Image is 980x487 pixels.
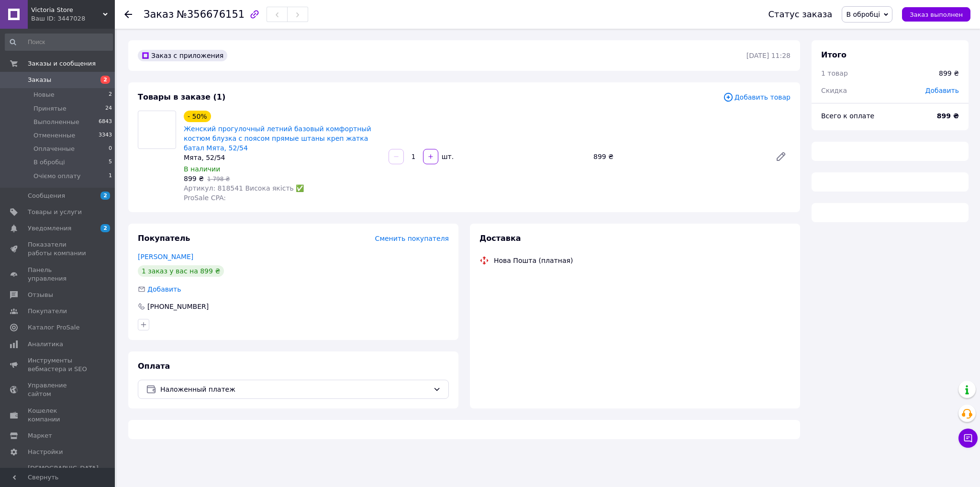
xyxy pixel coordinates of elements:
[33,104,67,113] span: Принятые
[138,50,227,61] div: Заказ с приложения
[99,118,112,126] span: 6843
[821,87,847,94] span: Скидка
[33,158,65,167] span: В обробці
[184,111,211,122] div: - 50%
[5,34,113,51] input: Поиск
[28,340,63,349] span: Аналитика
[33,172,81,181] span: Очіємо оплату
[99,131,112,140] span: 3343
[207,176,230,182] span: 1 798 ₴
[33,131,75,140] span: Отмененные
[138,92,225,102] span: Товары в заказе (1)
[746,52,791,59] time: [DATE] 11:28
[28,323,79,332] span: Каталог ProSale
[902,7,970,22] button: Заказ выполнен
[31,6,103,14] span: Victoria Store
[821,50,846,59] span: Итого
[28,381,89,398] span: Управление сайтом
[28,192,65,200] span: Сообщения
[28,356,89,374] span: Инструменты вебмастера и SEO
[33,91,55,99] span: Новые
[33,145,75,153] span: Оплаченные
[937,112,959,120] b: 899 ₴
[771,147,791,166] a: Редактировать
[821,112,874,120] span: Всего к оплате
[184,175,204,182] span: 899 ₴
[124,10,132,19] div: Вернуться назад
[28,76,51,84] span: Заказы
[491,256,575,265] div: Нова Пошта (платная)
[138,234,190,243] span: Покупатель
[109,91,112,99] span: 2
[28,266,89,283] span: Панель управления
[821,69,848,77] span: 1 товар
[100,192,110,200] span: 2
[184,125,371,152] a: Женский прогулочный летний базовый комфортный костюм блузка с поясом прямые штаны креп жатка бата...
[958,429,978,448] button: Чат с покупателем
[33,118,79,126] span: Выполненные
[160,384,429,395] span: Наложенный платеж
[138,362,170,371] span: Оплата
[138,253,193,260] a: [PERSON_NAME]
[28,59,96,68] span: Заказы и сообщения
[144,9,174,20] span: Заказ
[184,194,226,202] span: ProSale CPA:
[105,104,112,113] span: 24
[146,302,210,311] div: [PHONE_NUMBER]
[910,11,963,18] span: Заказ выполнен
[375,235,449,242] span: Сменить покупателя
[184,153,381,162] div: Мята, 52/54
[28,448,63,456] span: Настройки
[28,208,82,216] span: Товары и услуги
[28,240,89,258] span: Показатели работы компании
[177,9,245,20] span: №356676151
[925,87,959,94] span: Добавить
[439,152,455,161] div: шт.
[28,431,52,440] span: Маркет
[590,150,768,163] div: 899 ₴
[109,158,112,167] span: 5
[109,172,112,181] span: 1
[28,307,67,316] span: Покупатели
[723,92,791,102] span: Добавить товар
[939,68,959,78] div: 899 ₴
[100,76,110,84] span: 2
[184,184,304,192] span: Артикул: 818541 Висока якість ✅
[31,14,115,23] div: Ваш ID: 3447028
[138,265,224,277] div: 1 заказ у вас на 899 ₴
[768,10,832,19] div: Статус заказа
[28,224,71,233] span: Уведомления
[100,224,110,232] span: 2
[109,145,112,153] span: 0
[846,11,880,18] span: В обробці
[184,165,220,173] span: В наличии
[28,291,53,299] span: Отзывы
[479,234,521,243] span: Доставка
[28,407,89,424] span: Кошелек компании
[147,285,181,293] span: Добавить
